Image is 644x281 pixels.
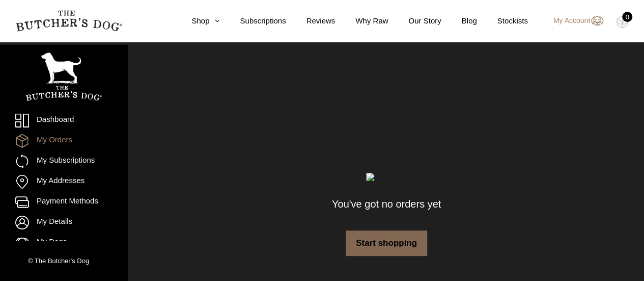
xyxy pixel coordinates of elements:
[543,15,603,27] a: My Account
[15,175,112,189] a: My Addresses
[346,231,427,256] a: Start shopping
[286,15,335,27] a: Reviews
[310,181,463,227] p: You've got no orders yet
[15,114,112,127] a: Dashboard
[15,134,112,148] a: My Orders
[388,15,441,27] a: Our Story
[622,12,632,22] div: 0
[15,236,112,250] a: My Dogs
[15,155,112,168] a: My Subscriptions
[477,15,528,27] a: Stockists
[616,15,629,29] img: TBD_Cart-Empty.png
[25,53,102,101] img: TBD_Portrait_Logo_White.png
[219,15,286,27] a: Subscriptions
[171,15,219,27] a: Shop
[15,195,112,209] a: Payment Methods
[335,15,388,27] a: Why Raw
[441,15,477,27] a: Blog
[366,173,407,181] img: TBD_Cart-Fill_White.png
[15,216,112,229] a: My Details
